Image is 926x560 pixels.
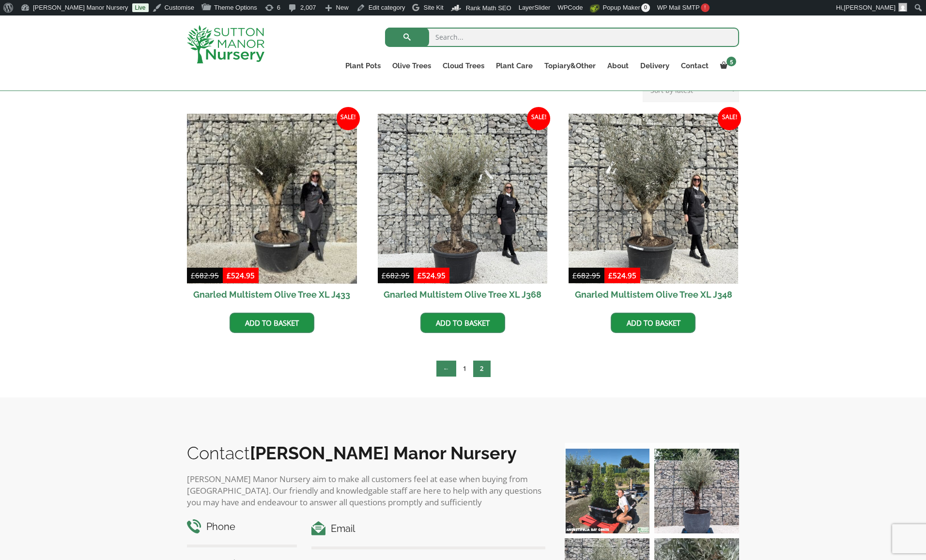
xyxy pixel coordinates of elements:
[250,443,517,463] b: [PERSON_NAME] Manor Nursery
[382,271,410,280] bdi: 682.95
[436,361,456,377] a: ←
[602,59,634,73] a: About
[569,284,739,305] h2: Gnarled Multistem Olive Tree XL J348
[844,4,895,11] span: [PERSON_NAME]
[420,313,505,333] a: Add to basket: “Gnarled Multistem Olive Tree XL J368”
[417,271,422,280] span: £
[569,114,739,305] a: Sale! Gnarled Multistem Olive Tree XL J348
[634,59,675,73] a: Delivery
[701,3,710,12] span: !
[572,271,601,280] bdi: 682.95
[227,271,231,280] span: £
[187,25,264,63] img: logo
[378,114,548,305] a: Sale! Gnarled Multistem Olive Tree XL J368
[718,107,741,130] span: Sale!
[423,4,443,11] span: Site Kit
[227,271,255,280] bdi: 524.95
[641,3,650,12] span: 0
[654,449,739,533] img: A beautiful multi-stem Spanish Olive tree potted in our luxurious fibre clay pots 😍😍
[386,59,437,73] a: Olive Trees
[378,114,548,284] img: Gnarled Multistem Olive Tree XL J368
[187,443,545,463] h2: Contact
[311,521,545,536] h4: Email
[191,271,195,280] span: £
[565,449,649,533] img: Our elegant & picturesque Angustifolia Cones are an exquisite addition to your Bay Tree collectio...
[473,361,490,377] span: Page 2
[417,271,446,280] bdi: 524.95
[340,59,386,73] a: Plant Pots
[132,3,149,12] a: Live
[569,114,739,284] img: Gnarled Multistem Olive Tree XL J348
[608,271,613,280] span: £
[187,519,297,534] h4: Phone
[611,313,695,333] a: Add to basket: “Gnarled Multistem Olive Tree XL J348”
[230,313,314,333] a: Add to basket: “Gnarled Multistem Olive Tree XL J433”
[456,361,473,377] a: Page 1
[187,114,357,305] a: Sale! Gnarled Multistem Olive Tree XL J433
[490,59,539,73] a: Plant Care
[378,284,548,305] h2: Gnarled Multistem Olive Tree XL J368
[187,473,545,508] p: [PERSON_NAME] Manor Nursery aim to make all customers feel at ease when buying from [GEOGRAPHIC_D...
[714,59,739,73] a: 5
[527,107,550,130] span: Sale!
[187,284,357,305] h2: Gnarled Multistem Olive Tree XL J433
[572,271,577,280] span: £
[385,28,739,47] input: Search...
[608,271,636,280] bdi: 524.95
[539,59,602,73] a: Topiary&Other
[187,360,739,380] nav: Product Pagination
[191,271,219,280] bdi: 682.95
[726,57,736,66] span: 5
[466,4,511,12] span: Rank Math SEO
[675,59,714,73] a: Contact
[437,59,490,73] a: Cloud Trees
[337,107,360,130] span: Sale!
[382,271,386,280] span: £
[187,114,357,284] img: Gnarled Multistem Olive Tree XL J433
